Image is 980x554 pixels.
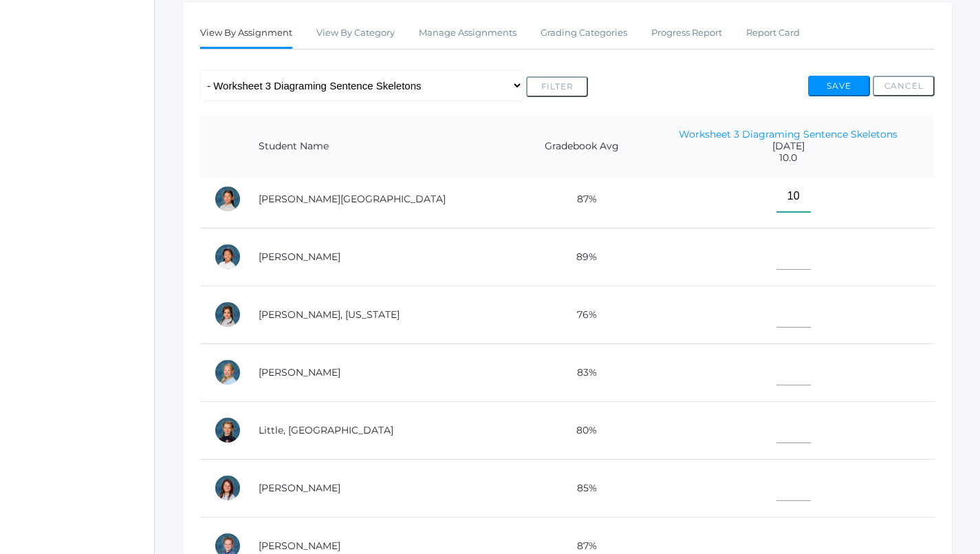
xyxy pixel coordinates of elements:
a: [PERSON_NAME] [259,251,340,263]
div: Chloe Lewis [214,359,241,386]
a: Worksheet 3 Diagraming Sentence Skeletons [679,128,897,140]
div: Savannah Little [214,416,241,444]
button: Save [808,76,870,96]
a: Report Card [746,19,800,47]
td: 85% [521,459,642,517]
td: 89% [521,228,642,286]
td: 83% [521,343,642,401]
td: 87% [521,170,642,228]
a: [PERSON_NAME] [259,540,340,552]
a: Little, [GEOGRAPHIC_DATA] [259,424,393,436]
th: Gradebook Avg [521,115,642,178]
a: View By Assignment [200,19,292,49]
button: Cancel [873,76,935,96]
a: [PERSON_NAME][GEOGRAPHIC_DATA] [259,193,446,205]
a: [PERSON_NAME] [259,482,340,494]
a: Manage Assignments [419,19,516,47]
td: 80% [521,401,642,459]
div: Lila Lau [214,243,241,270]
div: Sofia La Rosa [214,185,241,213]
a: View By Category [316,19,395,47]
a: [PERSON_NAME], [US_STATE] [259,308,400,321]
th: Student Name [245,115,521,178]
button: Filter [526,76,588,97]
td: 76% [521,286,642,343]
span: [DATE] [656,140,921,152]
span: 10.0 [656,152,921,164]
div: Maggie Oram [214,474,241,502]
a: [PERSON_NAME] [259,366,340,379]
div: Georgia Lee [214,301,241,328]
a: Grading Categories [541,19,627,47]
a: Progress Report [651,19,722,47]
